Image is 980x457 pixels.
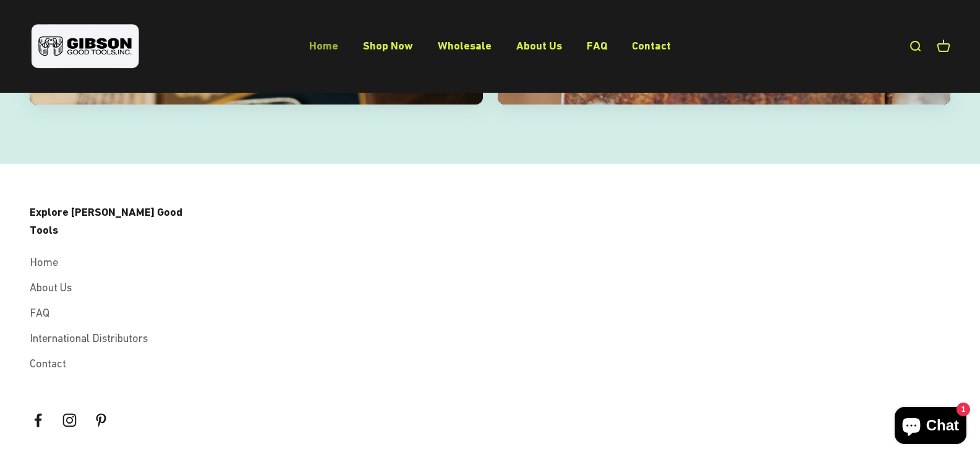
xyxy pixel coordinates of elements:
[587,39,607,52] a: FAQ
[516,39,562,52] a: About Us
[30,279,72,297] a: About Us
[30,203,184,239] p: Explore [PERSON_NAME] Good Tools
[632,39,671,52] a: Contact
[30,355,66,373] a: Contact
[30,412,46,429] a: Follow on Facebook
[30,330,148,348] a: International Distributors
[891,407,970,447] inbox-online-store-chat: Shopify online store chat
[438,39,492,52] a: Wholesale
[61,412,78,429] a: Follow on Instagram
[30,254,58,271] a: Home
[30,304,49,322] a: FAQ
[93,412,109,429] a: Follow on Pinterest
[363,39,413,52] a: Shop Now
[309,39,338,52] a: Home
